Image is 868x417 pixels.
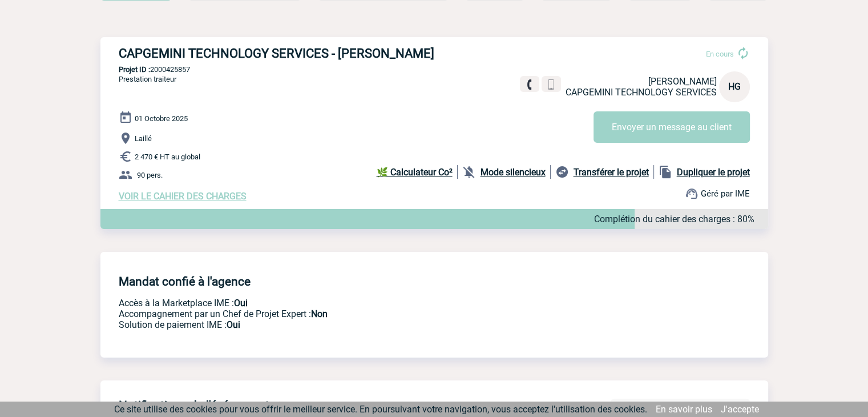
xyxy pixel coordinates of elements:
[119,298,592,308] p: Accès à la Marketplace IME :
[481,167,546,178] b: Mode silencieux
[701,189,750,199] span: Géré par IME
[685,187,699,201] img: support.png
[377,165,458,179] a: 🌿 Calculateur Co²
[594,111,750,143] button: Envoyer un message au client
[706,50,734,58] span: En cours
[137,171,163,179] span: 90 pers.
[721,404,759,415] a: J'accepte
[119,75,176,83] span: Prestation traiteur
[648,76,717,87] span: [PERSON_NAME]
[100,65,768,74] p: 2000425857
[114,404,647,415] span: Ce site utilise des cookies pour vous offrir le meilleur service. En poursuivant votre navigation...
[728,81,741,92] span: HG
[119,275,251,288] h4: Mandat confié à l'agence
[677,167,750,178] b: Dupliquer le projet
[119,191,247,202] a: VOIR LE CAHIER DES CHARGES
[377,167,453,178] b: 🌿 Calculateur Co²
[135,153,200,161] span: 2 470 € HT au global
[135,134,152,143] span: Laillé
[119,308,592,319] p: Prestation payante
[659,165,672,179] img: file_copy-black-24dp.png
[524,79,535,90] img: fixe.png
[119,46,461,61] h3: CAPGEMINI TECHNOLOGY SERVICES - [PERSON_NAME]
[227,319,240,330] b: Oui
[311,308,328,319] b: Non
[119,319,592,330] p: Conformité aux process achat client, Prise en charge de la facturation, Mutualisation de plusieur...
[135,114,188,123] span: 01 Octobre 2025
[566,87,717,98] span: CAPGEMINI TECHNOLOGY SERVICES
[119,399,269,412] h4: Notifications de l'événement
[546,79,556,90] img: portable.png
[656,404,712,415] a: En savoir plus
[234,298,248,308] b: Oui
[119,65,150,74] b: Projet ID :
[574,167,649,178] b: Transférer le projet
